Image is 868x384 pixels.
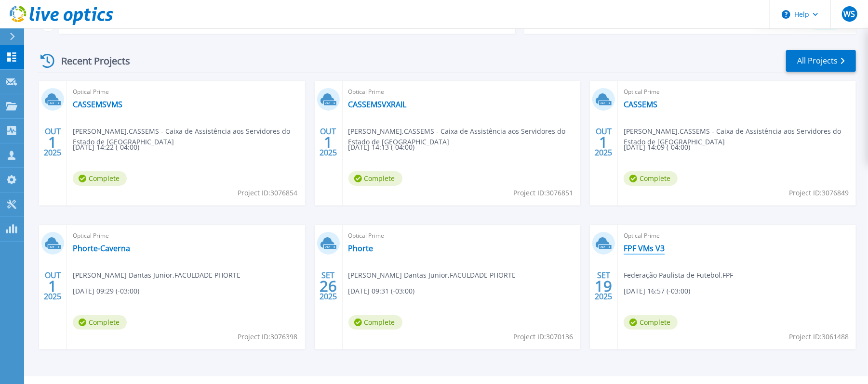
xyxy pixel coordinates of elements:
a: Phorte [348,243,374,253]
a: FPF VMs V3 [624,243,665,253]
span: [PERSON_NAME] Dantas Junior , FACULDADE PHORTE [73,270,240,281]
span: [DATE] 09:31 (-03:00) [348,286,415,296]
span: Optical Prime [624,87,850,97]
span: [DATE] 14:09 (-04:00) [624,142,690,153]
span: [DATE] 09:29 (-03:00) [73,286,139,296]
span: Complete [348,315,402,330]
span: Project ID: 3076849 [789,188,849,198]
span: [DATE] 14:22 (-04:00) [73,142,139,153]
a: Phorte-Caverna [73,243,130,253]
div: OUT 2025 [43,269,62,304]
span: WS [843,10,855,18]
span: [PERSON_NAME] Dantas Junior , FACULDADE PHORTE [348,270,516,281]
span: Complete [624,315,678,330]
span: Project ID: 3076854 [238,188,298,198]
span: 1 [48,138,57,146]
span: Federação Paulista de Futebol , FPF [624,270,733,281]
span: [PERSON_NAME] , CASSEMS - Caixa de Assistência aos Servidores do Estado de [GEOGRAPHIC_DATA] [624,126,856,147]
span: [PERSON_NAME] , CASSEMS - Caixa de Assistência aos Servidores do Estado de [GEOGRAPHIC_DATA] [348,126,581,147]
span: [DATE] 16:57 (-03:00) [624,286,690,296]
a: All Projects [786,50,856,72]
div: SET 2025 [595,269,613,304]
span: 19 [595,282,613,290]
span: Optical Prime [348,230,575,241]
div: Recent Projects [37,49,143,73]
div: OUT 2025 [319,125,337,160]
span: [DATE] 14:13 (-04:00) [348,142,415,153]
span: Complete [73,171,127,186]
span: [PERSON_NAME] , CASSEMS - Caixa de Assistência aos Servidores do Estado de [GEOGRAPHIC_DATA] [73,126,305,147]
span: Project ID: 3076398 [238,332,298,342]
span: Optical Prime [348,87,575,97]
span: Optical Prime [73,87,299,97]
div: OUT 2025 [43,125,62,160]
span: 26 [320,282,337,290]
div: OUT 2025 [595,125,613,160]
span: Complete [348,171,402,186]
a: CASSEMSVXRAIL [348,100,407,109]
a: CASSEMS [624,100,657,109]
span: 1 [324,138,333,146]
span: Project ID: 3061488 [789,332,849,342]
span: 1 [600,138,608,146]
span: 1 [48,282,57,290]
span: Project ID: 3070136 [513,332,573,342]
span: Optical Prime [73,230,299,241]
a: CASSEMSVMS [73,100,122,109]
span: Project ID: 3076851 [513,188,573,198]
span: Complete [73,315,127,330]
span: Complete [624,171,678,186]
div: SET 2025 [319,269,337,304]
span: Optical Prime [624,230,850,241]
